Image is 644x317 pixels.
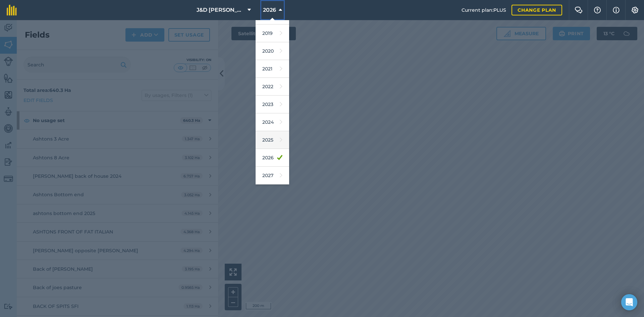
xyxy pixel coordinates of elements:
img: A cog icon [631,7,639,13]
a: 2024 [256,113,289,131]
a: Change plan [512,5,562,15]
a: 2027 [256,167,289,184]
a: 2019 [256,24,289,42]
a: 2020 [256,42,289,60]
img: fieldmargin Logo [7,5,17,15]
a: 2022 [256,78,289,96]
div: Open Intercom Messenger [621,294,637,310]
img: A question mark icon [593,7,601,13]
span: J&D [PERSON_NAME] & sons [197,6,245,14]
a: 2021 [256,60,289,78]
a: 2023 [256,96,289,113]
img: svg+xml;base64,PHN2ZyB4bWxucz0iaHR0cDovL3d3dy53My5vcmcvMjAwMC9zdmciIHdpZHRoPSIxNyIgaGVpZ2h0PSIxNy... [613,6,620,14]
span: Current plan : PLUS [462,6,506,14]
a: 2025 [256,131,289,149]
img: Two speech bubbles overlapping with the left bubble in the forefront [575,7,583,13]
a: 2026 [256,149,289,167]
span: 2026 [263,6,276,14]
